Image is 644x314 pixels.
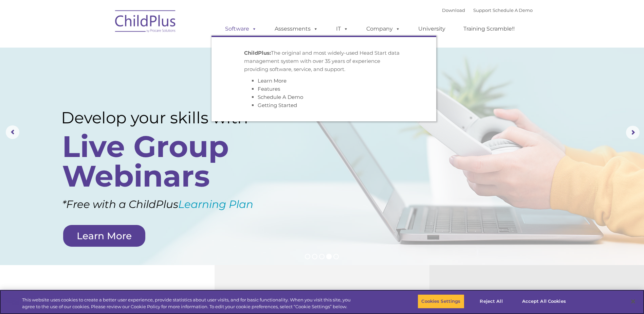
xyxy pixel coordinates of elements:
button: Reject All [470,294,513,309]
img: ChildPlus by Procare Solutions [112,5,180,39]
a: Getting Started [258,102,297,108]
button: Close [626,294,641,309]
a: Schedule A Demo [493,7,533,13]
a: University [411,22,452,36]
p: The original and most widely-used Head Start data management system with over 35 years of experie... [244,49,404,73]
rs-layer: Live Group Webinars [62,132,272,191]
a: Features [258,86,280,92]
a: IT [329,22,355,36]
a: Learn More [63,225,145,247]
font: | [442,7,533,13]
a: Assessments [268,22,325,36]
a: Learning Plan [178,198,253,211]
a: Company [360,22,407,36]
a: Download [442,7,465,13]
span: Phone number [94,73,123,78]
a: Schedule A Demo [258,94,303,100]
button: Accept All Cookies [518,294,570,309]
a: Learn More [258,77,287,84]
span: Last name [94,45,115,50]
a: Training Scramble!! [457,22,521,36]
rs-layer: Develop your skills with [61,108,274,127]
rs-layer: *Free with a ChildPlus [62,195,290,214]
div: This website uses cookies to create a better user experience, provide statistics about user visit... [22,297,354,310]
strong: ChildPlus: [244,50,271,56]
a: Software [218,22,263,36]
button: Cookies Settings [418,294,464,309]
a: Support [473,7,491,13]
